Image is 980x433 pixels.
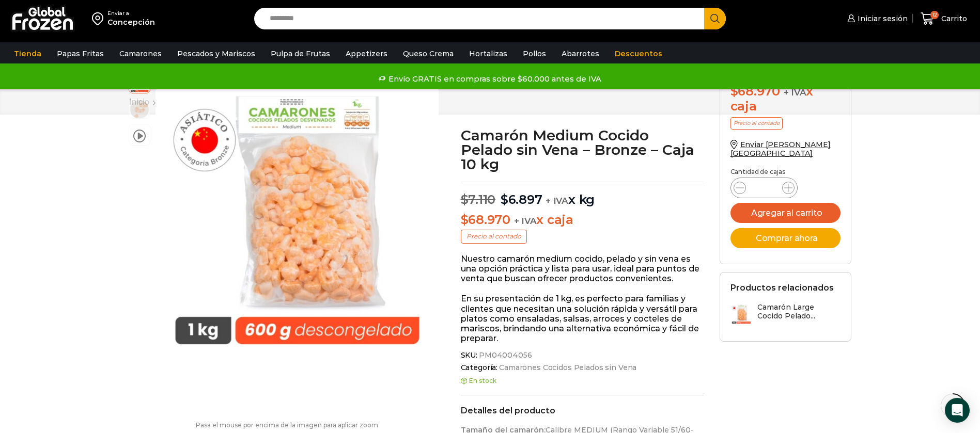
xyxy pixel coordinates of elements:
[461,230,527,243] p: Precio al contado
[114,44,167,63] a: Camarones
[461,406,704,415] h2: Detalles del producto
[461,351,704,360] span: SKU:
[730,84,738,99] span: $
[461,192,496,207] bdi: 7.110
[610,44,667,63] a: Descuentos
[155,73,439,357] img: Camarón Medium Cocido Pelado sin Vena
[461,128,704,171] h1: Camarón Medium Cocido Pelado sin Vena – Bronze – Caja 10 kg
[461,254,704,284] p: Nuestro camarón medium cocido, pelado y sin vena es una opción práctica y lista para usar, ideal ...
[757,303,841,320] h3: Camarón Large Cocido Pelado...
[730,283,834,293] h2: Productos relacionados
[477,351,532,360] span: PM04004056
[730,84,841,114] div: x caja
[501,192,508,207] span: $
[461,377,704,384] p: En stock
[129,422,445,429] p: Pasa el mouse por encima de la imagen para aplicar zoom
[9,44,46,63] a: Tienda
[461,212,510,227] bdi: 68.970
[518,44,551,63] a: Pollos
[730,117,783,130] p: Precio al contado
[155,73,439,357] div: 1 / 3
[501,192,542,207] bdi: 6.897
[461,213,704,228] p: x caja
[129,99,150,120] span: camaron medium bronze
[845,8,908,29] a: Iniciar sesión
[556,44,604,63] a: Abarrotes
[92,10,107,27] img: address-field-icon.svg
[730,303,841,325] a: Camarón Large Cocido Pelado...
[945,398,970,423] div: Open Intercom Messenger
[107,10,155,17] div: Enviar a
[730,228,841,248] button: Comprar ahora
[461,182,704,207] p: x kg
[930,11,939,19] span: 12
[107,17,155,27] div: Concepción
[754,181,774,195] input: Product quantity
[918,7,970,31] a: 12 Carrito
[266,44,335,63] a: Pulpa de Frutas
[784,87,806,98] span: + IVA
[730,168,841,175] p: Cantidad de cajas
[461,212,469,227] span: $
[730,140,831,158] a: Enviar [PERSON_NAME][GEOGRAPHIC_DATA]
[546,196,568,206] span: + IVA
[855,13,908,24] span: Iniciar sesión
[730,203,841,223] button: Agregar al carrito
[464,44,512,63] a: Hortalizas
[340,44,393,63] a: Appetizers
[52,44,109,63] a: Papas Fritas
[398,44,459,63] a: Queso Crema
[172,44,260,63] a: Pescados y Mariscos
[514,216,537,226] span: + IVA
[704,8,726,29] button: Search button
[939,13,967,24] span: Carrito
[461,363,704,372] span: Categoría:
[497,363,636,372] a: Camarones Cocidos Pelados sin Vena
[730,84,780,99] bdi: 68.970
[461,192,469,207] span: $
[461,294,704,343] p: En su presentación de 1 kg, es perfecto para familias y clientes que necesitan una solución rápid...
